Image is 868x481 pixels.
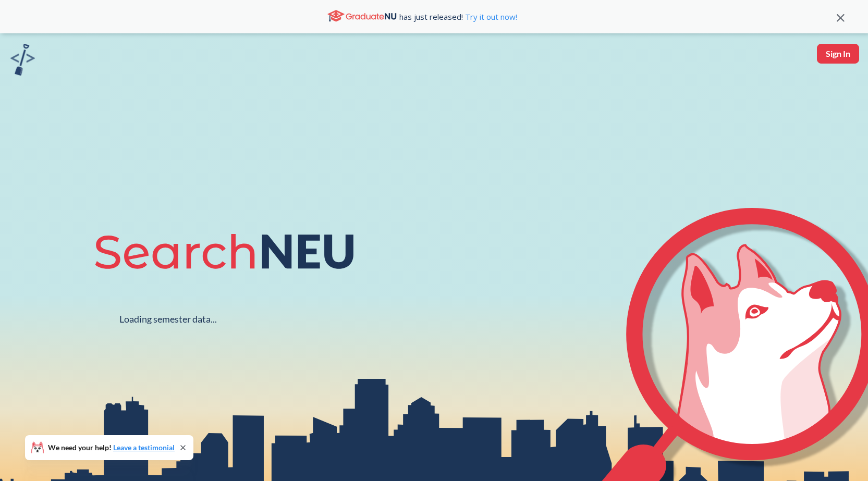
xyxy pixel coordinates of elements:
[399,11,517,22] span: has just released!
[817,44,859,64] button: Sign In
[10,44,35,76] img: sandbox logo
[48,444,175,451] span: We need your help!
[10,44,35,79] a: sandbox logo
[113,443,175,452] a: Leave a testimonial
[119,313,217,325] div: Loading semester data...
[463,11,517,22] a: Try it out now!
